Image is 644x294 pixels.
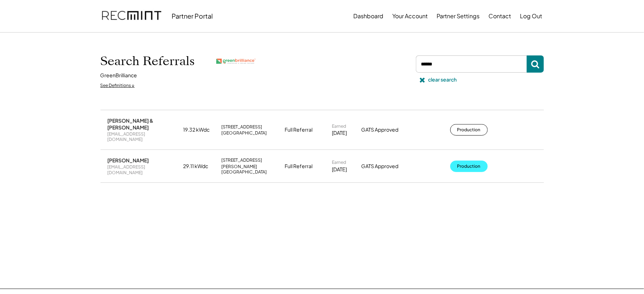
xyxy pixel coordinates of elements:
[393,9,428,23] button: Your Account
[362,126,415,133] div: GATS Approved
[285,163,313,170] div: Full Referral
[100,72,137,79] div: GreenBrilliance
[332,160,346,165] div: Earned
[79,42,121,47] div: Keywords by Traffic
[183,126,217,133] div: 19.32 kWdc
[332,129,347,137] div: [DATE]
[183,163,217,170] div: 29.11 kWdc
[285,126,313,133] div: Full Referral
[100,54,195,69] h1: Search Referrals
[362,163,415,170] div: GATS Approved
[102,4,161,28] img: recmint-logotype%403x.png
[489,9,511,23] button: Contact
[332,166,347,173] div: [DATE]
[450,124,488,136] button: Production
[108,164,179,175] div: [EMAIL_ADDRESS][DOMAIN_NAME]
[19,19,79,24] div: Domain: [DOMAIN_NAME]
[20,11,35,17] div: v 4.0.25
[520,9,542,23] button: Log Out
[428,76,457,83] div: clear search
[222,164,281,175] div: [PERSON_NAME][GEOGRAPHIC_DATA]
[108,131,179,142] div: [EMAIL_ADDRESS][DOMAIN_NAME]
[27,42,64,47] div: Domain Overview
[354,9,384,23] button: Dashboard
[222,130,267,136] div: [GEOGRAPHIC_DATA]
[108,117,179,130] div: [PERSON_NAME] & [PERSON_NAME]
[108,157,149,163] div: [PERSON_NAME]
[450,161,488,172] button: Production
[172,12,213,20] div: Partner Portal
[71,41,77,47] img: tab_keywords_by_traffic_grey.svg
[332,123,346,129] div: Earned
[437,9,480,23] button: Partner Settings
[100,83,135,89] div: See Definitions ↓
[216,59,256,64] img: greenbrilliance.png
[222,157,262,163] div: [STREET_ADDRESS]
[11,11,17,17] img: logo_orange.svg
[222,124,262,130] div: [STREET_ADDRESS]
[11,19,17,24] img: website_grey.svg
[19,41,25,47] img: tab_domain_overview_orange.svg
